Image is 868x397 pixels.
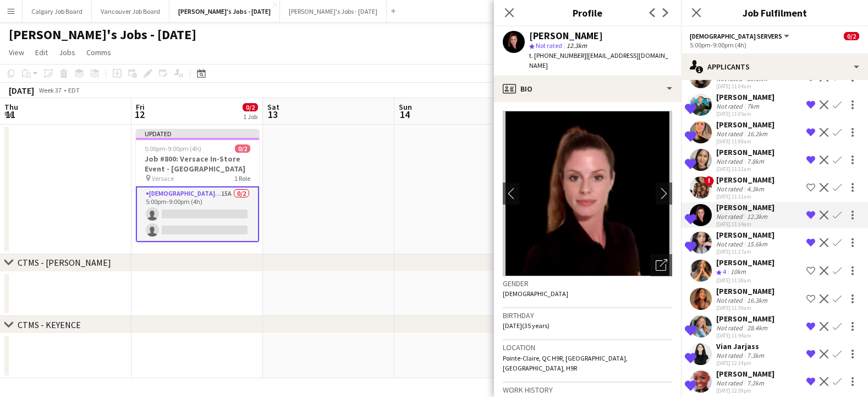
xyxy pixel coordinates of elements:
[31,45,52,60] a: Edit
[136,129,259,242] app-job-card: Updated5:00pm-9:00pm (4h)0/2Job #800: Versace In-Store Event - [GEOGRAPHIC_DATA] Versace1 Role[DE...
[280,1,387,22] button: [PERSON_NAME]'s Jobs - [DATE]
[536,41,562,50] span: Not rated
[92,1,169,22] button: Vancouver Job Board
[716,379,745,387] div: Not rated
[716,230,774,240] div: [PERSON_NAME]
[716,147,774,157] div: [PERSON_NAME]
[86,47,111,57] span: Comms
[716,83,774,90] div: [DATE] 11:04am
[716,240,745,248] div: Not rated
[503,342,672,352] h3: Location
[54,45,80,60] a: Jobs
[723,267,726,276] span: 4
[716,248,774,255] div: [DATE] 11:17am
[503,289,568,298] span: [DEMOGRAPHIC_DATA]
[68,86,80,94] div: EDT
[716,324,745,332] div: Not rated
[728,267,748,277] div: 10km
[716,369,774,379] div: [PERSON_NAME]
[397,108,412,121] span: 14
[716,110,774,117] div: [DATE] 11:05am
[59,47,75,57] span: Jobs
[503,385,672,395] h3: Work history
[503,278,672,288] h3: Gender
[716,92,774,102] div: [PERSON_NAME]
[704,176,714,186] span: !
[716,286,774,296] div: [PERSON_NAME]
[716,193,774,200] div: [DATE] 11:11am
[716,102,745,110] div: Not rated
[745,351,766,360] div: 7.3km
[681,53,868,80] div: Applicants
[745,212,770,221] div: 12.3km
[716,157,745,165] div: Not rated
[503,310,672,320] h3: Birthday
[243,112,257,121] div: 1 Job
[18,319,81,330] div: CTMS - KEYENCE
[23,1,92,22] button: Calgary Job Board
[18,257,111,268] div: CTMS - [PERSON_NAME]
[745,379,766,387] div: 7.2km
[716,332,774,339] div: [DATE] 11:44am
[266,108,279,121] span: 13
[9,85,34,96] div: [DATE]
[4,45,29,60] a: View
[716,360,766,367] div: [DATE] 12:14pm
[9,47,24,57] span: View
[82,45,116,60] a: Comms
[3,108,18,121] span: 11
[690,32,791,40] button: [DEMOGRAPHIC_DATA] Servers
[716,212,745,221] div: Not rated
[503,354,628,372] span: Pointe-Claire, QC H9R, [GEOGRAPHIC_DATA], [GEOGRAPHIC_DATA], H9R
[716,165,774,173] div: [DATE] 11:11am
[745,324,770,332] div: 28.4km
[716,138,774,145] div: [DATE] 11:09am
[529,51,586,60] span: t. [PHONE_NUMBER]
[745,296,770,304] div: 16.3km
[529,51,668,69] span: | [EMAIL_ADDRESS][DOMAIN_NAME]
[494,76,681,102] div: Bio
[136,102,145,112] span: Fri
[716,120,774,130] div: [PERSON_NAME]
[136,186,259,242] app-card-role: [DEMOGRAPHIC_DATA] Servers15A0/25:00pm-9:00pm (4h)
[716,175,774,185] div: [PERSON_NAME]
[36,86,64,94] span: Week 37
[145,144,201,153] span: 5:00pm-9:00pm (4h)
[716,387,774,394] div: [DATE] 12:39pm
[681,6,868,20] h3: Job Fulfilment
[716,221,774,228] div: [DATE] 11:14am
[716,202,774,212] div: [PERSON_NAME]
[494,6,681,20] h3: Profile
[690,41,859,49] div: 5:00pm-9:00pm (4h)
[745,102,761,110] div: 7km
[745,185,766,193] div: 4.3km
[234,174,250,183] span: 1 Role
[399,102,412,112] span: Sun
[136,129,259,138] div: Updated
[134,108,145,121] span: 12
[529,31,603,41] div: [PERSON_NAME]
[243,103,258,111] span: 0/2
[716,314,774,324] div: [PERSON_NAME]
[267,102,279,112] span: Sat
[136,154,259,174] h3: Job #800: Versace In-Store Event - [GEOGRAPHIC_DATA]
[503,321,550,330] span: [DATE] (35 years)
[844,32,859,40] span: 0/2
[716,341,766,351] div: Vian Jarjass
[716,304,774,312] div: [DATE] 11:39am
[716,130,745,138] div: Not rated
[716,257,774,267] div: [PERSON_NAME]
[716,185,745,193] div: Not rated
[716,351,745,360] div: Not rated
[4,102,18,112] span: Thu
[690,32,782,40] span: Female Servers
[169,1,280,22] button: [PERSON_NAME]'s Jobs - [DATE]
[564,41,589,50] span: 12.3km
[235,144,250,153] span: 0/2
[745,130,770,138] div: 16.2km
[745,240,770,248] div: 15.6km
[745,157,766,165] div: 7.8km
[152,174,174,183] span: Versace
[9,26,196,43] h1: [PERSON_NAME]'s Jobs - [DATE]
